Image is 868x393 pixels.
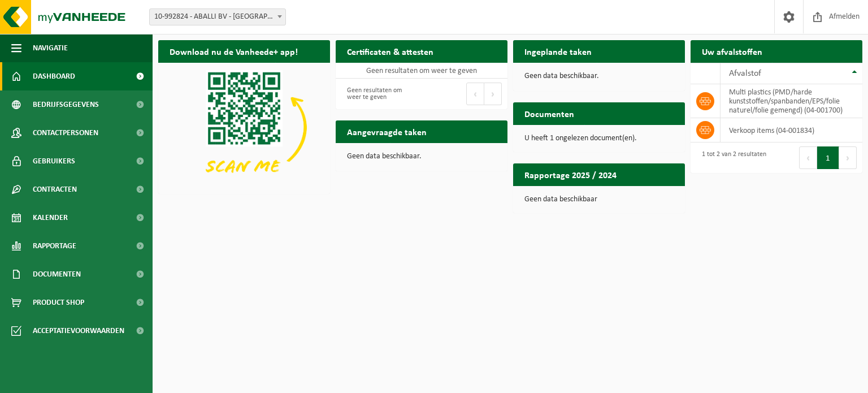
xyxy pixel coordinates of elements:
span: Dashboard [33,62,75,90]
p: Geen data beschikbaar. [524,72,674,80]
p: U heeft 1 ongelezen document(en). [524,135,674,142]
span: Contracten [33,175,77,204]
a: Bekijk rapportage [601,185,684,208]
td: verkoop items (04-001834) [721,118,862,142]
p: Geen data beschikbaar [524,196,674,204]
span: Rapportage [33,232,76,260]
span: Contactpersonen [33,119,98,147]
td: Geen resultaten om weer te geven [336,63,507,79]
button: Next [839,146,857,169]
button: Previous [799,146,817,169]
span: Documenten [33,260,81,288]
h2: Certificaten & attesten [336,40,445,62]
span: Product Shop [33,288,84,317]
button: Next [484,83,502,105]
span: Afvalstof [729,69,761,78]
span: Bedrijfsgegevens [33,90,99,119]
h2: Aangevraagde taken [336,120,438,142]
span: Navigatie [33,34,68,62]
span: 10-992824 - ABALLI BV - POPERINGE [149,8,286,25]
div: 1 tot 2 van 2 resultaten [696,145,766,170]
img: Download de VHEPlus App [158,63,330,192]
span: Gebruikers [33,147,75,175]
h2: Ingeplande taken [513,40,603,62]
button: Previous [466,83,484,105]
span: Kalender [33,204,68,232]
h2: Documenten [513,102,585,124]
span: Acceptatievoorwaarden [33,317,124,345]
p: Geen data beschikbaar. [347,153,496,161]
td: multi plastics (PMD/harde kunststoffen/spanbanden/EPS/folie naturel/folie gemengd) (04-001700) [721,84,862,118]
h2: Download nu de Vanheede+ app! [158,40,309,62]
h2: Rapportage 2025 / 2024 [513,163,628,185]
button: 1 [817,146,839,169]
div: Geen resultaten om weer te geven [341,81,416,106]
span: 10-992824 - ABALLI BV - POPERINGE [150,9,285,25]
h2: Uw afvalstoffen [691,40,774,62]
